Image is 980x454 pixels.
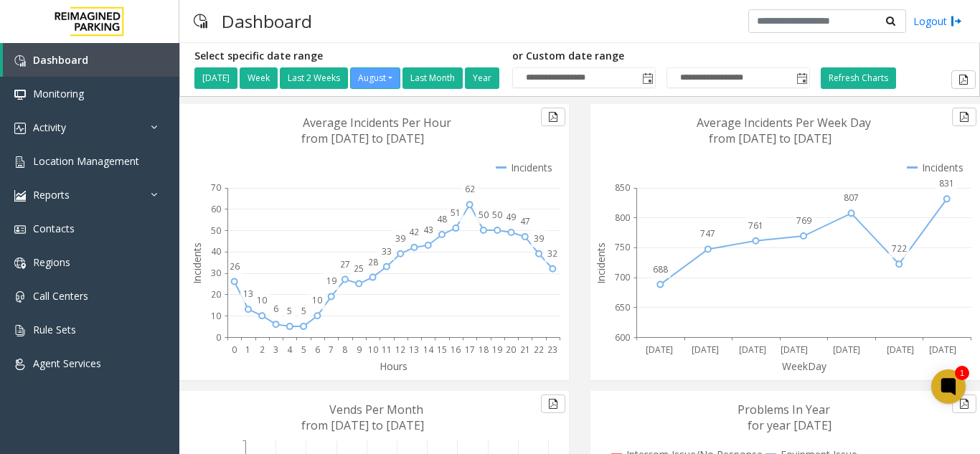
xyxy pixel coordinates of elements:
[700,227,715,240] text: 747
[929,344,956,356] text: [DATE]
[547,344,557,356] text: 23
[615,241,630,253] text: 750
[33,154,139,168] span: Location Management
[512,50,810,62] h5: or Custom date range
[33,120,66,134] span: Activity
[342,344,347,356] text: 8
[382,245,392,257] text: 33
[14,190,26,202] img: 'icon'
[465,183,475,195] text: 62
[240,67,278,89] button: Week
[955,366,969,380] div: 1
[594,242,608,284] text: Incidents
[451,207,461,219] text: 51
[190,242,204,284] text: Incidents
[951,70,976,89] button: Export to pdf
[301,417,424,433] text: from [DATE] to [DATE]
[833,344,860,356] text: [DATE]
[534,344,544,356] text: 22
[534,232,544,245] text: 39
[368,344,378,356] text: 10
[257,294,267,306] text: 10
[653,263,668,275] text: 688
[211,288,221,301] text: 20
[748,219,763,232] text: 761
[33,53,88,67] span: Dashboard
[215,4,319,39] h3: Dashboard
[952,394,976,413] button: Export to pdf
[315,344,320,356] text: 6
[329,344,334,356] text: 7
[492,344,502,356] text: 19
[14,55,26,67] img: 'icon'
[821,67,896,89] button: Refresh Charts
[357,344,362,356] text: 9
[479,209,489,221] text: 50
[697,115,871,131] text: Average Incidents Per Week Day
[437,213,447,225] text: 48
[423,224,433,236] text: 43
[301,131,424,146] text: from [DATE] to [DATE]
[303,115,451,131] text: Average Incidents Per Hour
[326,275,336,287] text: 19
[541,394,565,413] button: Export to pdf
[273,303,278,315] text: 6
[211,224,221,237] text: 50
[782,359,827,373] text: WeekDay
[939,177,954,189] text: 831
[340,258,350,270] text: 27
[451,344,461,356] text: 16
[194,50,501,62] h5: Select specific date range
[14,89,26,100] img: 'icon'
[301,344,306,356] text: 5
[465,344,475,356] text: 17
[639,68,655,88] span: Toggle popup
[409,226,419,238] text: 42
[520,215,530,227] text: 47
[211,310,221,322] text: 10
[541,108,565,126] button: Export to pdf
[287,305,292,317] text: 5
[280,67,348,89] button: Last 2 Weeks
[14,257,26,269] img: 'icon'
[33,289,88,303] span: Call Centers
[3,43,179,77] a: Dashboard
[395,344,405,356] text: 12
[409,344,419,356] text: 13
[437,344,447,356] text: 15
[350,67,400,89] button: August
[951,14,962,29] img: logout
[194,4,207,39] img: pageIcon
[380,359,407,373] text: Hours
[465,67,499,89] button: Year
[211,181,221,194] text: 70
[33,255,70,269] span: Regions
[615,212,630,224] text: 800
[844,191,859,204] text: 807
[211,267,221,279] text: 30
[14,291,26,303] img: 'icon'
[382,344,392,356] text: 11
[781,344,808,356] text: [DATE]
[479,344,489,356] text: 18
[33,356,101,370] span: Agent Services
[402,67,463,89] button: Last Month
[739,344,766,356] text: [DATE]
[329,402,423,417] text: Vends Per Month
[368,256,378,268] text: 28
[301,305,306,317] text: 5
[232,344,237,356] text: 0
[287,344,293,356] text: 4
[615,271,630,283] text: 700
[748,417,831,433] text: for year [DATE]
[423,344,434,356] text: 14
[273,344,278,356] text: 3
[547,247,557,260] text: 32
[520,344,530,356] text: 21
[709,131,831,146] text: from [DATE] to [DATE]
[211,245,221,257] text: 40
[194,67,237,89] button: [DATE]
[913,14,962,29] a: Logout
[506,211,516,223] text: 49
[738,402,830,417] text: Problems In Year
